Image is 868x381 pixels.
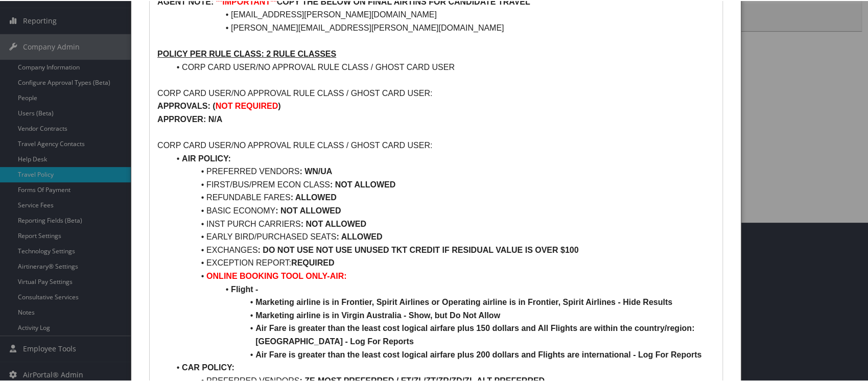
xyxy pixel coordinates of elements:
[255,323,697,345] strong: Air Fare is greater than the least cost logical airfare plus 150 dollars and All Flights are with...
[291,192,337,201] strong: : ALLOWED
[170,255,715,269] li: EXCEPTION REPORT:
[170,217,715,230] li: INST PURCH CARRIERS
[335,179,396,188] strong: NOT ALLOWED
[216,101,278,109] strong: NOT REQUIRED
[170,20,715,34] li: [PERSON_NAME][EMAIL_ADDRESS][PERSON_NAME][DOMAIN_NAME]
[157,101,210,109] strong: APPROVALS:
[170,190,715,203] li: REFUNDABLE FARES
[278,101,280,109] strong: )
[182,153,231,162] strong: AIR POLICY:
[299,166,332,175] strong: : WN/UA
[231,284,258,293] strong: Flight -
[170,164,715,177] li: PREFERRED VENDORS
[157,138,715,151] p: CORP CARD USER/NO APPROVAL RULE CLASS / GHOST CARD USER:
[170,229,715,243] li: EARLY BIRD/PURCHASED SEATS
[182,362,234,371] strong: CAR POLICY:
[157,49,336,57] u: POLICY PER RULE CLASS: 2 RULE CLASSES
[258,245,579,253] strong: : DO NOT USE NOT USE UNUSED TKT CREDIT IF RESIDUAL VALUE IS OVER $100
[206,271,346,279] strong: ONLINE BOOKING TOOL ONLY-AIR:
[330,179,333,188] strong: :
[157,114,222,123] strong: APPROVER: N/A
[275,205,341,214] strong: : NOT ALLOWED
[213,101,215,109] strong: (
[255,349,701,358] strong: Air Fare is greater than the least cost logical airfare plus 200 dollars and Flights are internat...
[336,231,382,240] strong: : ALLOWED
[170,60,715,73] li: CORP CARD USER/NO APPROVAL RULE CLASS / GHOST CARD USER
[157,86,715,99] p: CORP CARD USER/NO APPROVAL RULE CLASS / GHOST CARD USER:
[255,297,672,305] strong: Marketing airline is in Frontier, Spirit Airlines or Operating airline is in Frontier, Spirit Air...
[170,203,715,217] li: BASIC ECONOMY
[291,257,334,266] strong: REQUIRED
[255,310,500,319] strong: Marketing airline is in Virgin Australia - Show, but Do Not Allow
[170,243,715,256] li: EXCHANGES
[301,219,366,227] strong: : NOT ALLOWED
[170,177,715,190] li: FIRST/BUS/PREM ECON CLASS
[170,7,715,20] li: [EMAIL_ADDRESS][PERSON_NAME][DOMAIN_NAME]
